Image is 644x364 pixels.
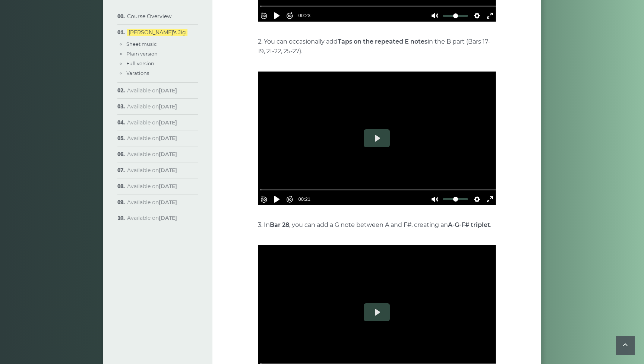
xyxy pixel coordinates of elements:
a: Sheet music [126,41,157,47]
a: Varations [126,70,149,76]
span: Available on [127,119,177,126]
span: Available on [127,151,177,158]
strong: [DATE] [159,103,177,110]
strong: [DATE] [159,215,177,221]
p: 3. In , you can add a G note between A and F#, creating an . [258,220,496,230]
span: Available on [127,135,177,142]
strong: [DATE] [159,119,177,126]
a: Course Overview [127,13,171,20]
span: Available on [127,183,177,190]
strong: Bar 28 [270,221,289,228]
strong: Taps on the repeated E notes [338,38,427,45]
span: Available on [127,199,177,206]
span: Available on [127,215,177,221]
strong: [DATE] [159,183,177,190]
a: Plain version [126,51,158,57]
strong: [DATE] [159,87,177,94]
span: Available on [127,167,177,174]
p: 2. You can occasionally add in the B part (Bars 17-19, 21-22, 25-27). [258,37,496,56]
a: [PERSON_NAME]’s Jig [127,29,187,36]
strong: [DATE] [159,167,177,174]
span: Available on [127,103,177,110]
a: Full version [126,60,154,66]
strong: [DATE] [159,199,177,206]
strong: [DATE] [159,151,177,158]
span: Available on [127,87,177,94]
strong: A-G-F# triplet [448,221,490,228]
strong: [DATE] [159,135,177,142]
